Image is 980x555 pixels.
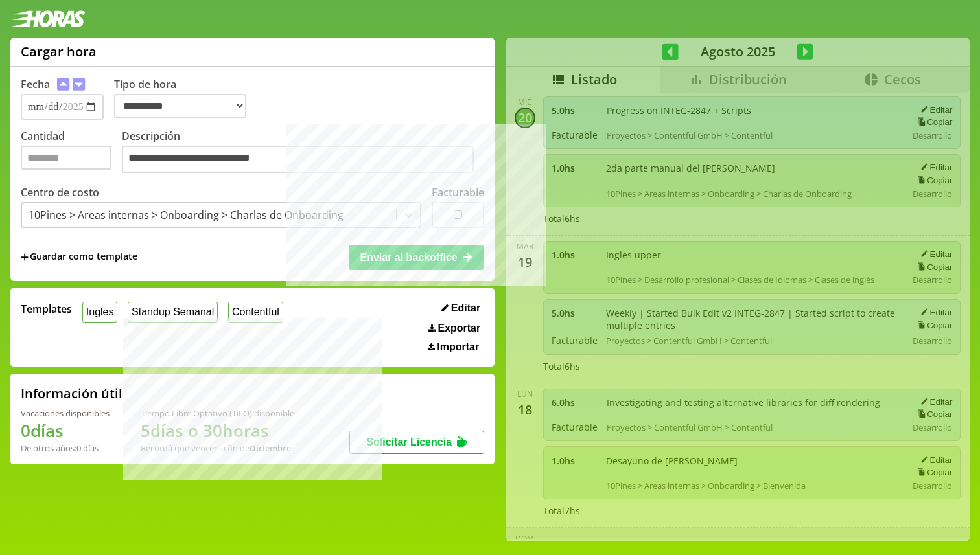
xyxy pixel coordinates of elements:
button: Editar [437,302,484,315]
label: Cantidad [21,129,122,176]
button: Enviar al backoffice [349,245,484,269]
b: Diciembre [250,442,291,454]
label: Facturable [432,185,484,199]
button: Exportar [425,322,484,335]
h1: Cargar hora [21,43,97,60]
img: logotipo [10,10,86,27]
span: Solicitar Licencia [366,436,452,447]
div: Vacaciones disponibles [21,407,110,419]
button: Ingles [82,302,117,322]
select: Tipo de hora [114,94,246,118]
div: 10Pines > Areas internas > Onboarding > Charlas de Onboarding [29,208,344,222]
span: Templates [21,302,72,316]
button: Solicitar Licencia [349,431,484,454]
span: Editar [451,302,480,314]
input: Cantidad [21,146,111,170]
label: Fecha [21,77,50,91]
button: Standup Semanal [128,302,218,322]
span: Importar [437,341,479,353]
div: Tiempo Libre Optativo (TiLO) disponible [141,407,294,419]
h2: Información útil [21,385,122,402]
h1: 5 días o 30 horas [141,419,294,442]
label: Descripción [122,129,484,176]
h1: 0 días [21,419,110,442]
label: Centro de costo [21,185,99,199]
span: Exportar [437,323,480,334]
span: Enviar al backoffice [360,252,457,263]
span: + [21,250,29,264]
label: Tipo de hora [114,77,257,120]
button: Contentful [228,302,283,322]
div: De otros años: 0 días [21,442,110,454]
div: Recordá que vencen a fin de [141,442,294,454]
textarea: Descripción [122,146,474,173]
span: +Guardar como template [21,250,137,264]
